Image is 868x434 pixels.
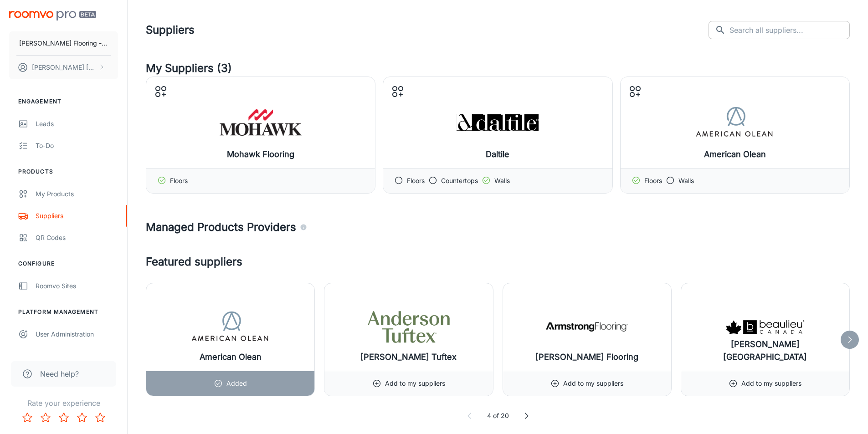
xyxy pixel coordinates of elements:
h6: American Olean [200,351,262,363]
div: Leads [36,119,118,129]
div: User Administration [36,329,118,339]
p: [PERSON_NAME] Flooring - Test Site [19,38,108,48]
p: Walls [678,176,694,186]
span: Need help? [40,368,79,379]
input: Search all suppliers... [729,21,850,39]
h4: Managed Products Providers [146,219,850,235]
button: [PERSON_NAME] [PERSON_NAME] [9,56,118,79]
h1: Suppliers [146,22,195,38]
button: [PERSON_NAME] Flooring - Test Site [9,31,118,55]
div: My Products [36,189,118,199]
p: Add to my suppliers [385,378,445,388]
button: Rate 2 star [36,408,55,427]
button: Rate 4 star [73,408,91,427]
img: Beaulieu Canada [724,309,806,345]
p: Walls [494,176,510,186]
p: Add to my suppliers [563,378,623,388]
div: To-do [36,141,118,151]
button: Rate 5 star [91,408,109,427]
h6: [PERSON_NAME] [GEOGRAPHIC_DATA] [688,338,842,363]
img: Anderson Tuftex [368,309,450,345]
div: Roomvo Sites [36,281,118,291]
div: Suppliers [36,211,118,221]
p: Floors [170,176,188,186]
h6: [PERSON_NAME] Tuftex [360,351,457,363]
p: Floors [644,176,662,186]
h6: [PERSON_NAME] Flooring [535,351,638,363]
p: [PERSON_NAME] [PERSON_NAME] [32,62,96,72]
button: Rate 1 star [18,408,36,427]
p: Floors [407,176,425,186]
img: American Olean [190,309,272,345]
img: Armstrong Flooring [546,309,628,345]
img: Roomvo PRO Beta [9,11,96,20]
p: 4 of 20 [487,411,509,421]
h4: Featured suppliers [146,254,850,270]
p: Rate your experience [7,398,120,408]
div: Agencies and suppliers who work with us to automatically identify the specific products you carry [300,219,307,235]
p: Added [226,378,247,388]
h4: My Suppliers (3) [146,60,850,77]
div: QR Codes [36,233,118,243]
p: Add to my suppliers [741,378,801,388]
button: Rate 3 star [55,408,73,427]
p: Countertops [441,176,478,186]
